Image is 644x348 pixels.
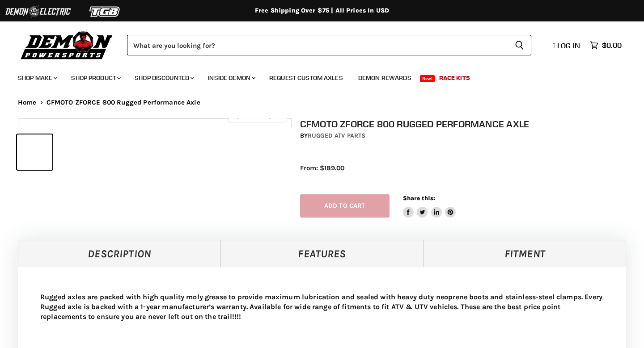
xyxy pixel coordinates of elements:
p: Rugged axles are packed with high quality moly grease to provide maximum lubrication and sealed w... [40,292,604,322]
button: Search [508,35,531,55]
a: Shop Discounted [128,69,199,87]
a: Request Custom Axles [263,69,350,87]
img: Demon Powersports [18,29,116,61]
button: IMAGE thumbnail [17,134,52,170]
img: Demon Electric Logo 2 [4,3,72,20]
a: Features [220,240,423,267]
form: Product [127,35,531,55]
div: by [300,131,635,141]
a: Description [18,240,220,267]
span: $0.00 [602,41,622,50]
ul: Main menu [11,65,619,87]
span: Log in [557,41,580,50]
a: $0.00 [585,39,626,52]
a: Fitment [424,240,626,267]
span: From: $189.00 [300,164,344,172]
a: Race Kits [432,69,477,87]
a: Log in [549,42,585,50]
a: Shop Product [64,69,126,87]
aside: Share this: [403,194,456,218]
span: New! [420,75,435,82]
a: Inside Demon [201,69,261,87]
a: Home [18,99,37,106]
a: Shop Make [11,69,63,87]
span: CFMOTO ZFORCE 800 Rugged Performance Axle [47,99,200,106]
input: Search [127,35,508,55]
span: Share this: [403,195,435,201]
h1: CFMOTO ZFORCE 800 Rugged Performance Axle [300,118,635,130]
a: Rugged ATV Parts [308,132,365,139]
span: Click to expand [233,113,282,119]
img: TGB Logo 2 [72,3,139,20]
a: Demon Rewards [352,69,418,87]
